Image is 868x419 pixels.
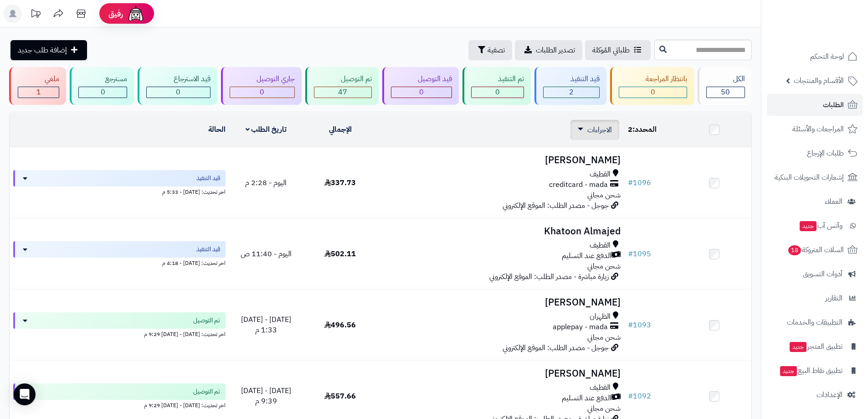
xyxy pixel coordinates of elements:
[628,391,633,402] span: #
[549,180,608,190] span: creditcard - mada
[721,87,730,98] span: 50
[18,45,67,56] span: إضافة طلب جديد
[587,124,612,135] span: الاجراءات
[562,251,611,261] span: الدفع عند التسليم
[136,67,219,105] a: قيد الاسترجاع 0
[790,342,806,352] span: جديد
[381,155,621,166] h3: [PERSON_NAME]
[794,74,844,87] span: الأقسام والمنتجات
[628,177,651,188] a: #1096
[825,195,842,208] span: العملاء
[767,142,863,164] a: طلبات الإرجاع
[241,385,291,407] span: [DATE] - [DATE] 9:39 م
[193,387,220,396] span: تم التوصيل
[628,248,633,259] span: #
[36,87,41,98] span: 1
[619,87,687,98] div: 0
[18,74,59,84] div: ملغي
[472,87,524,98] div: 0
[803,268,842,280] span: أدوات التسويق
[706,74,745,84] div: الكل
[230,74,295,84] div: جاري التوصيل
[338,87,347,98] span: 47
[767,336,863,357] a: تطبيق المتجرجديد
[260,87,264,98] span: 0
[246,124,287,135] a: تاريخ الطلب
[245,177,287,188] span: اليوم - 2:28 م
[767,118,863,140] a: المراجعات والأسئلة
[18,87,59,98] div: 1
[7,67,68,105] a: ملغي 1
[230,87,294,98] div: 0
[696,67,754,105] a: الكل50
[767,384,863,406] a: الإعدادات
[147,87,210,98] div: 0
[381,226,621,237] h3: Khatoon Almajed
[324,391,356,402] span: 557.66
[489,271,609,282] span: زيارة مباشرة - مصدر الطلب: الموقع الإلكتروني
[569,87,574,98] span: 2
[13,400,226,409] div: اخر تحديث: [DATE] - [DATE] 9:29 م
[553,322,608,332] span: applepay - mada
[800,221,817,231] span: جديد
[585,40,651,60] a: طلباتي المُوكلة
[590,169,611,180] span: القطيف
[628,124,673,135] div: المحدد:
[767,215,863,237] a: وآتس آبجديد
[515,40,582,60] a: تصدير الطلبات
[590,311,611,322] span: الظهران
[146,74,210,84] div: قيد الاسترجاع
[767,287,863,309] a: التقارير
[767,360,863,382] a: تطبيق نقاط البيعجديد
[767,46,863,67] a: لوحة التحكم
[543,74,599,84] div: قيد التنفيذ
[789,340,842,353] span: تطبيق المتجر
[193,316,220,325] span: تم التوصيل
[176,87,180,98] span: 0
[13,258,226,267] div: اخر تحديث: [DATE] - 4:18 م
[241,248,292,259] span: اليوم - 11:40 ص
[13,329,226,338] div: اخر تحديث: [DATE] - [DATE] 9:29 م
[810,50,844,63] span: لوحة التحكم
[780,366,797,376] span: جديد
[767,94,863,116] a: الطلبات
[590,383,611,393] span: القطيف
[767,263,863,285] a: أدوات التسويق
[628,391,651,402] a: #1092
[381,297,621,308] h3: [PERSON_NAME]
[608,67,696,105] a: بانتظار المراجعة 0
[324,248,356,259] span: 502.11
[775,171,844,184] span: إشعارات التحويلات البنكية
[324,320,356,331] span: 496.56
[806,24,859,43] img: logo-2.png
[533,67,608,105] a: قيد التنفيذ 2
[391,87,452,98] div: 0
[10,40,87,60] a: إضافة طلب جديد
[619,74,687,84] div: بانتظار المراجعة
[471,74,524,84] div: تم التنفيذ
[792,123,844,135] span: المراجعات والأسئلة
[628,124,632,135] span: 2
[787,243,844,256] span: السلات المتروكة
[587,332,621,343] span: شحن مجاني
[825,292,842,305] span: التقارير
[799,219,842,232] span: وآتس آب
[196,174,220,183] span: قيد التنفيذ
[807,147,844,160] span: طلبات الإرجاع
[108,8,123,19] span: رفيق
[495,87,500,98] span: 0
[628,177,633,188] span: #
[651,87,655,98] span: 0
[79,87,127,98] div: 0
[628,248,651,259] a: #1095
[823,98,844,111] span: الطلبات
[587,403,621,414] span: شحن مجاني
[13,186,226,196] div: اخر تحديث: [DATE] - 5:33 م
[628,320,633,331] span: #
[78,74,127,84] div: مسترجع
[779,364,842,377] span: تطبيق نقاط البيع
[590,240,611,251] span: القطيف
[329,124,352,135] a: الإجمالي
[503,342,609,353] span: جوجل - مصدر الطلب: الموقع الإلكتروني
[503,200,609,211] span: جوجل - مصدر الطلب: الموقع الإلكتروني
